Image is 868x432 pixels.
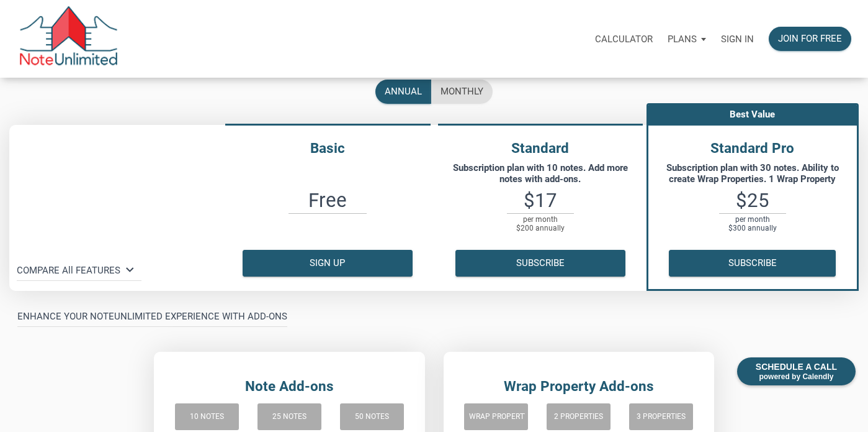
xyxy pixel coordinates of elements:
[122,262,137,277] i: keyboard_arrow_down
[769,27,851,51] button: Join for free
[669,250,836,277] button: Subscribe
[737,357,856,385] div: SCHEDULE A CALL
[221,138,434,159] h4: Basic
[375,80,431,104] button: annual
[385,85,422,99] div: annual
[434,191,647,210] h3: $17
[761,19,859,58] a: Join for free
[455,250,625,277] button: Subscribe
[778,32,842,46] div: Join for free
[243,250,413,277] button: Sign up
[719,213,786,233] p: per month $300 annually
[19,6,119,71] img: NoteUnlimited
[441,85,483,99] div: monthly
[431,80,493,104] button: monthly
[660,19,714,58] a: Plans
[648,105,857,124] p: Best Value
[595,34,653,45] p: Calculator
[668,34,697,45] p: Plans
[721,34,754,45] p: Sign in
[588,19,660,58] a: Calculator
[166,376,413,397] h4: Note Add-ons
[507,213,574,233] p: per month $200 annually
[17,263,120,278] p: COMPARE All FEATURES
[655,162,851,185] p: Subscription plan with 30 notes. Ability to create Wrap Properties. 1 Wrap Property included.
[714,19,761,58] a: Sign in
[221,191,434,210] h3: Free
[756,372,837,381] span: powered by Calendly
[648,191,857,210] h3: $25
[434,138,647,159] h4: Standard
[660,21,714,58] button: Plans
[648,138,857,159] h4: Standard Pro
[17,309,287,324] p: ENHANCE YOUR NOTEUNLIMITED EXPERIENCE WITH ADD-ONS
[455,376,702,397] h4: Wrap Property Add-ons
[441,162,640,185] p: Subscription plan with 10 notes. Add more notes with add-ons.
